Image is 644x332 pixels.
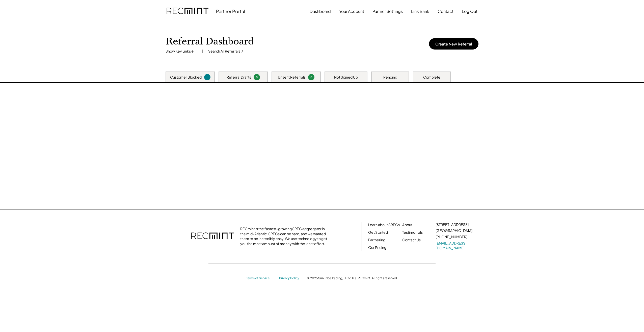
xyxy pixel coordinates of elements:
a: Our Pricing [368,245,386,250]
div: RECmint is the fastest-growing SREC aggregator in the mid-Atlantic. SRECs can be hard, and we wan... [240,226,330,246]
div: 0 [309,75,314,79]
button: Dashboard [310,6,331,16]
div: Pending [383,75,397,80]
div: © 2025 Sun Tribe Trading, LLC d.b.a. RECmint. All rights reserved. [307,276,398,280]
div: | [202,49,203,54]
a: Learn about SRECs [368,222,400,227]
button: Create New Referral [429,38,478,50]
div: Customer Blocked [170,75,202,80]
div: Not Signed Up [334,75,358,80]
div: [STREET_ADDRESS] [436,222,469,227]
a: About [402,222,412,227]
a: Contact Us [402,238,421,243]
div: Search All Referrals ↗ [208,49,244,54]
button: Contact [438,6,453,16]
a: Terms of Service [246,276,274,280]
div: [PHONE_NUMBER] [436,234,467,240]
button: Your Account [339,6,364,16]
img: recmint-logotype%403x.png [167,3,208,20]
button: Partner Settings [372,6,403,16]
div: Unsent Referrals [278,75,306,80]
a: Partnering [368,238,385,243]
a: Get Started [368,230,388,235]
div: Complete [423,75,440,80]
a: Privacy Policy [279,276,302,280]
button: Link Bank [411,6,429,16]
h1: Referral Dashboard [166,36,254,48]
button: Log Out [462,6,477,16]
div: Referral Drafts [227,75,251,80]
div: Show Key Links ↓ [166,49,197,54]
a: Testimonials [402,230,423,235]
a: [EMAIL_ADDRESS][DOMAIN_NAME] [436,241,473,251]
div: Partner Portal [216,8,245,14]
div: 0 [254,75,259,79]
img: recmint-logotype%403x.png [191,227,234,245]
div: [GEOGRAPHIC_DATA] [436,228,472,233]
